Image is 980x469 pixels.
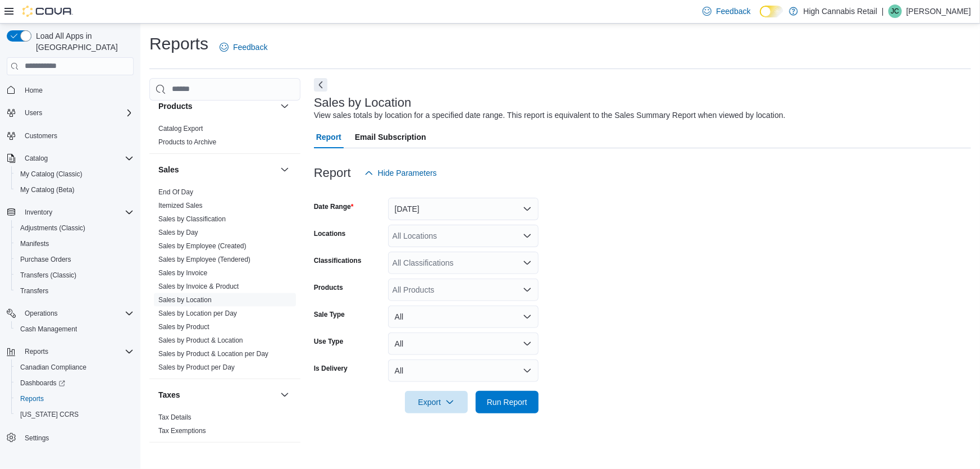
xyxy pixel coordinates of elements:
span: Sales by Day [158,228,198,237]
span: Operations [20,307,134,320]
span: Home [25,86,43,95]
img: Cova [22,6,73,17]
span: Cash Management [20,325,77,334]
span: Sales by Invoice & Product [158,282,239,291]
button: Inventory [2,204,138,220]
span: Catalog Export [158,124,203,133]
span: Transfers [16,284,134,298]
span: Sales by Product per Day [158,363,235,372]
label: Is Delivery [314,364,348,373]
label: Date Range [314,202,354,211]
span: Settings [20,430,134,444]
span: Feedback [233,42,267,53]
h3: Products [158,101,193,112]
span: End Of Day [158,188,193,197]
a: Sales by Employee (Created) [158,242,247,250]
h3: Sales [158,164,179,175]
a: Products to Archive [158,138,216,146]
a: Cash Management [16,322,81,336]
span: Report [316,126,341,148]
span: Home [20,83,134,97]
span: Manifests [16,237,134,251]
span: Sales by Invoice [158,268,207,277]
span: Washington CCRS [16,408,134,421]
h1: Reports [149,33,208,55]
a: Catalog Export [158,125,203,133]
button: Taxes [278,388,291,402]
button: Open list of options [523,258,532,267]
a: Sales by Employee (Tendered) [158,256,250,263]
h3: Report [314,166,351,180]
a: Sales by Product & Location per Day [158,350,268,358]
button: Catalog [20,152,52,165]
span: Manifests [20,239,49,248]
a: Sales by Day [158,229,198,236]
span: My Catalog (Beta) [20,185,75,194]
button: Settings [2,429,138,445]
span: Transfers [20,286,48,295]
button: Hide Parameters [360,162,441,184]
button: Transfers (Classic) [11,267,138,283]
button: Sales [158,164,276,175]
a: Customers [20,129,62,143]
input: Dark Mode [760,6,783,17]
span: Export [412,391,461,413]
button: Catalog [2,151,138,166]
button: Sales [278,163,291,176]
a: Sales by Location per Day [158,309,237,317]
button: Products [158,101,276,112]
span: JC [891,4,900,18]
span: Operations [25,309,58,318]
label: Classifications [314,256,362,265]
button: All [388,359,539,382]
a: My Catalog (Beta) [16,183,79,197]
span: Sales by Employee (Tendered) [158,255,250,264]
span: Sales by Product [158,322,209,331]
a: Transfers (Classic) [16,268,81,282]
a: Dashboards [16,376,70,390]
span: Reports [25,347,48,356]
button: Inventory [20,206,57,219]
span: Transfers (Classic) [16,268,134,282]
button: Cash Management [11,321,138,337]
a: My Catalog (Classic) [16,167,87,181]
button: Export [405,391,468,413]
a: Sales by Classification [158,215,226,223]
button: Taxes [158,389,276,400]
label: Sale Type [314,310,345,319]
a: Sales by Product & Location [158,336,243,344]
span: Transfers (Classic) [20,271,76,280]
button: Open list of options [523,231,532,240]
a: Sales by Location [158,296,212,304]
span: Cash Management [16,322,134,336]
span: Sales by Classification [158,215,226,224]
div: Products [149,122,300,153]
span: Catalog [25,154,48,163]
span: Purchase Orders [20,255,71,264]
label: Products [314,283,343,292]
a: [US_STATE] CCRS [16,408,83,421]
label: Locations [314,229,346,238]
a: Manifests [16,237,53,251]
button: Reports [20,345,53,358]
span: Adjustments (Classic) [20,224,85,233]
a: Sales by Invoice [158,269,207,277]
span: My Catalog (Beta) [16,183,134,197]
a: Home [20,84,47,97]
p: High Cannabis Retail [804,4,878,18]
span: Hide Parameters [378,167,437,179]
span: My Catalog (Classic) [20,170,83,179]
span: Purchase Orders [16,253,134,266]
button: Next [314,78,327,92]
p: [PERSON_NAME] [906,4,971,18]
span: Reports [20,345,134,358]
button: Operations [20,307,62,320]
span: Settings [25,434,49,443]
a: Settings [20,431,53,445]
span: Inventory [25,208,52,217]
button: My Catalog (Classic) [11,166,138,182]
button: Adjustments (Classic) [11,220,138,236]
button: Users [2,105,138,121]
span: Sales by Product & Location per Day [158,349,268,358]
